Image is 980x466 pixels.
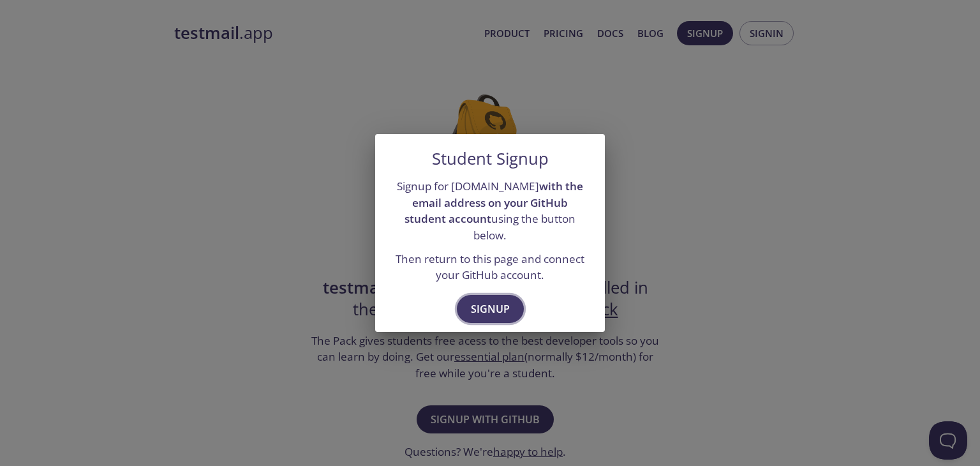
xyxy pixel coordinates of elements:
h5: Student Signup [432,149,549,169]
button: Signup [457,295,524,323]
p: Then return to this page and connect your GitHub account. [390,251,590,283]
strong: with the email address on your GitHub student account [405,179,583,226]
p: Signup for [DOMAIN_NAME] using the button below. [390,178,590,244]
span: Signup [471,300,510,318]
